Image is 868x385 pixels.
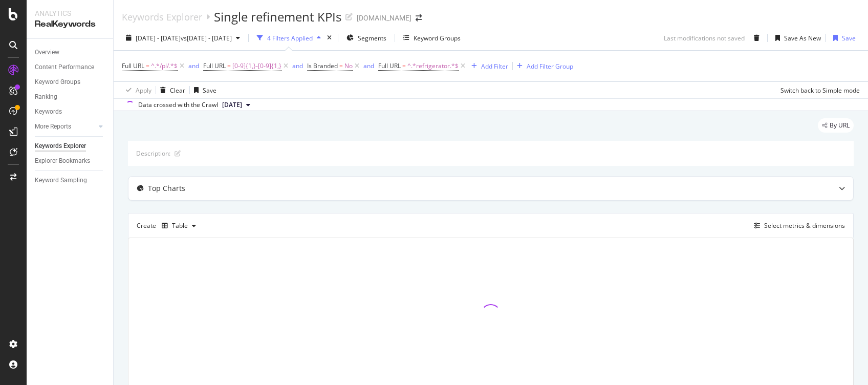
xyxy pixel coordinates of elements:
[35,175,106,186] a: Keyword Sampling
[35,156,90,166] div: Explorer Bookmarks
[151,59,178,73] span: ^.*/pl/.*$
[764,221,845,230] div: Select metrics & dimensions
[780,86,860,95] div: Switch back to Simple mode
[35,121,71,132] div: More Reports
[35,62,94,73] div: Content Performance
[122,61,144,70] span: Full URL
[35,8,105,18] div: Analytics
[481,62,508,71] div: Add Filter
[784,34,821,42] div: Save As New
[232,59,281,73] span: [0-9]{1,}-[0-9]{1,}
[357,13,411,23] div: [DOMAIN_NAME]
[407,59,459,73] span: ^.*refrigerator.*$
[342,30,390,46] button: Segments
[35,106,62,117] div: Keywords
[344,59,353,73] span: No
[181,34,232,42] span: vs [DATE] - [DATE]
[664,34,745,42] div: Last modifications not saved
[122,30,244,46] button: [DATE] - [DATE]vs[DATE] - [DATE]
[170,86,185,95] div: Clear
[136,149,170,158] div: Description:
[35,92,57,102] div: Ranking
[776,82,860,98] button: Switch back to Simple mode
[136,86,151,95] div: Apply
[35,106,106,117] a: Keywords
[138,100,218,110] div: Data crossed with the Crawl
[35,141,106,152] a: Keywords Explorer
[307,61,338,70] span: Is Branded
[35,18,105,30] div: RealKeywords
[35,141,86,152] div: Keywords Explorer
[363,61,374,70] div: and
[35,62,106,73] a: Content Performance
[148,183,185,194] div: Top Charts
[136,34,181,42] span: [DATE] - [DATE]
[842,34,856,42] div: Save
[292,61,303,71] button: and
[35,121,96,132] a: More Reports
[156,82,185,98] button: Clear
[402,61,406,70] span: =
[830,122,850,129] span: By URL
[35,156,106,166] a: Explorer Bookmarks
[158,218,200,234] button: Table
[222,100,242,110] span: 2025 Feb. 22nd
[750,220,845,232] button: Select metrics & dimensions
[771,30,821,46] button: Save As New
[414,34,461,42] div: Keyword Groups
[190,82,216,98] button: Save
[203,61,226,70] span: Full URL
[188,61,199,71] button: and
[35,92,106,102] a: Ranking
[292,61,303,70] div: and
[399,30,465,46] button: Keyword Groups
[146,61,149,70] span: =
[378,61,401,70] span: Full URL
[253,30,325,46] button: 4 Filters Applied
[267,34,313,42] div: 4 Filters Applied
[122,82,151,98] button: Apply
[527,62,573,71] div: Add Filter Group
[35,47,59,58] div: Overview
[325,33,334,43] div: times
[416,14,422,22] div: arrow-right-arrow-left
[363,61,374,71] button: and
[339,61,343,70] span: =
[227,61,231,70] span: =
[513,60,573,72] button: Add Filter Group
[35,47,106,58] a: Overview
[818,118,854,133] div: legacy label
[203,86,216,95] div: Save
[188,61,199,70] div: and
[218,99,254,111] button: [DATE]
[172,223,188,229] div: Table
[467,60,508,72] button: Add Filter
[137,218,200,234] div: Create
[35,77,80,88] div: Keyword Groups
[358,34,386,42] span: Segments
[829,30,856,46] button: Save
[214,8,341,26] div: Single refinement KPIs
[35,77,106,88] a: Keyword Groups
[35,175,87,186] div: Keyword Sampling
[122,11,202,23] a: Keywords Explorer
